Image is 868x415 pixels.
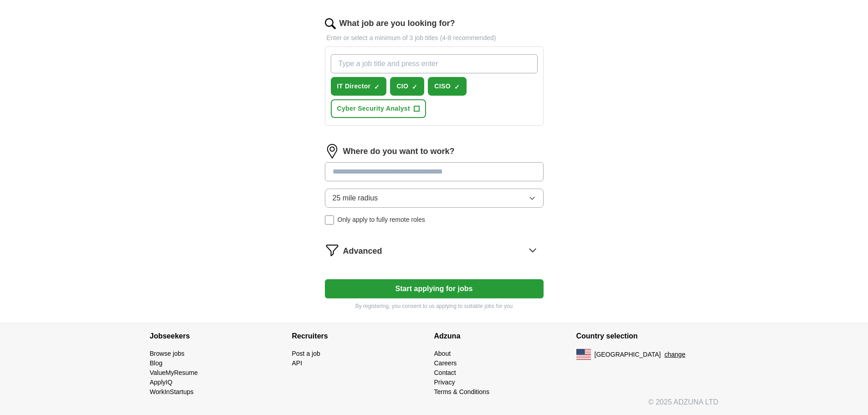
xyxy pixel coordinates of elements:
input: Only apply to fully remote roles [325,215,334,225]
span: Advanced [343,245,382,257]
a: Browse jobs [150,350,185,357]
span: Cyber Security Analyst [337,104,410,113]
img: location.png [325,144,339,159]
a: API [292,359,303,367]
img: filter [325,243,339,257]
a: WorkInStartups [150,388,194,395]
span: CISO [434,82,451,91]
p: By registering, you consent to us applying to suitable jobs for you [325,302,544,310]
span: CIO [396,82,408,91]
span: 25 mile radius [333,193,378,204]
span: ✓ [412,83,417,91]
button: CISO✓ [428,77,467,96]
img: US flag [576,349,591,360]
span: ✓ [454,83,460,91]
h4: Country selection [576,323,719,349]
button: Start applying for jobs [325,279,544,298]
button: CIO✓ [390,77,424,96]
span: [GEOGRAPHIC_DATA] [595,350,661,359]
span: IT Director [337,82,371,91]
button: Cyber Security Analyst [331,99,426,118]
span: ✓ [374,83,380,91]
a: Contact [434,369,456,376]
a: About [434,350,451,357]
img: search.png [325,18,336,29]
a: ValueMyResume [150,369,198,376]
button: IT Director✓ [331,77,387,96]
a: ApplyIQ [150,379,173,386]
button: 25 mile radius [325,189,544,208]
input: Type a job title and press enter [331,54,538,73]
div: © 2025 ADZUNA LTD [143,397,726,415]
a: Post a job [292,350,320,357]
p: Enter or select a minimum of 3 job titles (4-8 recommended) [325,33,544,43]
a: Blog [150,359,163,367]
a: Careers [434,359,457,367]
button: change [664,350,685,359]
label: Where do you want to work? [343,145,455,158]
label: What job are you looking for? [339,17,455,30]
span: Only apply to fully remote roles [338,215,425,225]
a: Terms & Conditions [434,388,489,395]
a: Privacy [434,379,455,386]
